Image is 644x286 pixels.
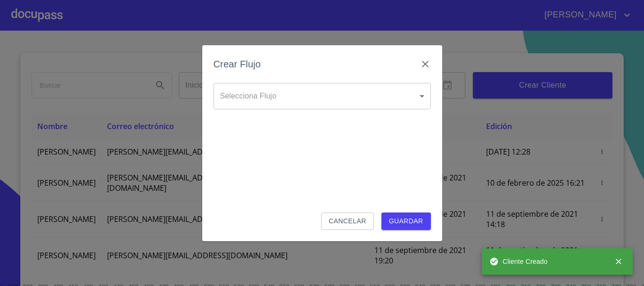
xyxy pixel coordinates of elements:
[329,215,366,227] span: Cancelar
[608,251,629,272] button: close
[214,57,261,72] h6: Crear Flujo
[489,257,548,266] span: Cliente Creado
[381,212,431,230] button: Guardar
[389,215,423,227] span: Guardar
[214,83,431,109] div: ​
[321,212,373,230] button: Cancelar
